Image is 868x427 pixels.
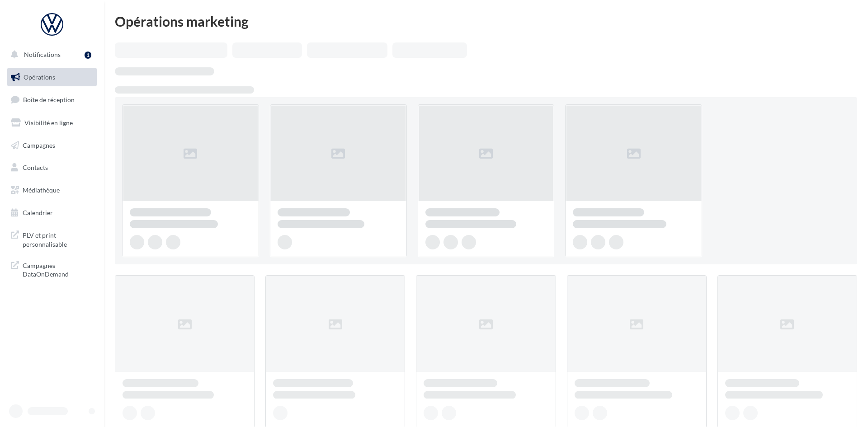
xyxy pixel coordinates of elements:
[5,256,99,282] a: Campagnes DataOnDemand
[5,203,99,222] a: Calendrier
[115,14,857,28] div: Opérations marketing
[5,181,99,200] a: Médiathèque
[5,45,95,64] button: Notifications 1
[5,225,99,252] a: PLV et print personnalisable
[23,259,93,279] span: Campagnes DataOnDemand
[85,52,91,59] div: 1
[5,113,99,132] a: Visibilité en ligne
[23,209,53,216] span: Calendrier
[23,96,75,103] span: Boîte de réception
[24,119,73,127] span: Visibilité en ligne
[24,51,61,58] span: Notifications
[5,136,99,155] a: Campagnes
[5,158,99,177] a: Contacts
[5,90,99,109] a: Boîte de réception
[23,164,48,171] span: Contacts
[5,68,99,87] a: Opérations
[23,229,93,249] span: PLV et print personnalisable
[24,73,55,81] span: Opérations
[23,141,55,149] span: Campagnes
[23,186,60,194] span: Médiathèque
